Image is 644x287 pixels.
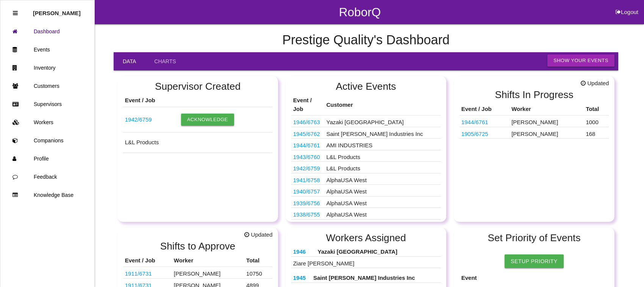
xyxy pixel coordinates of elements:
[505,254,563,268] a: Setup Priority
[123,241,273,252] h2: Shifts to Approve
[460,127,510,139] td: 10301666
[0,22,94,41] a: Dashboard
[291,232,441,243] h2: Workers Assigned
[324,139,441,150] td: AMI INDUSTRIES
[291,185,325,197] td: K13360
[291,127,325,139] td: 68375451AE/50AE, 68483789AE,88AE
[123,267,273,279] tr: F17630B
[291,139,325,150] td: 21018663
[123,94,179,107] th: Event / Job
[584,115,609,127] td: 1000
[293,165,320,172] a: 1942/6759
[291,115,325,127] td: L1M8 10C666 GF
[145,52,185,70] a: Charts
[291,150,325,162] td: 68545120AD/121AD (537369 537371)
[324,150,441,162] td: L&L Products
[460,232,609,243] h2: Set Priority of Events
[293,154,320,160] a: 1943/6760
[291,246,316,256] th: L1M8 10C666 GF
[114,52,145,70] a: Data
[324,185,441,197] td: AlphaUSA West
[244,254,272,267] th: Total
[291,256,441,268] td: Ziare [PERSON_NAME]
[293,142,320,148] a: 1944/6761
[324,196,441,208] td: AlphaUSA West
[461,131,488,137] a: 1905/6725
[291,219,325,231] td: K9250H
[581,79,609,88] span: Updated
[291,81,441,92] h2: Active Events
[0,131,94,150] a: Companions
[291,196,325,208] td: S2050-00
[291,162,325,173] td: 68232622AC-B
[293,200,320,206] a: 1939/6756
[510,103,584,115] th: Worker
[172,267,244,279] td: [PERSON_NAME]
[0,77,94,95] a: Customers
[324,173,441,185] td: AlphaUSA West
[293,131,320,137] a: 1945/6762
[324,127,441,139] td: Saint [PERSON_NAME] Industries Inc
[0,59,94,77] a: Inventory
[293,211,320,218] a: 1938/6755
[172,254,244,267] th: Worker
[33,4,81,16] p: Rosie Blandino
[291,272,311,282] th: 68375451AE/50AE, 68483789AE,88AE
[181,114,234,126] button: Acknowledge
[291,94,325,115] th: Event / Job
[510,115,584,127] td: [PERSON_NAME]
[293,248,306,255] a: 1946
[0,150,94,168] a: Profile
[0,95,94,113] a: Supervisors
[293,177,320,183] a: 1941/6758
[293,188,320,195] a: 1940/6757
[584,103,609,115] th: Total
[324,208,441,220] td: AlphaUSA West
[460,115,510,127] td: 21018663
[123,133,273,153] td: L&L Products
[291,173,325,185] td: S1873
[123,254,172,267] th: Event / Job
[293,119,320,125] a: 1946/6763
[123,81,273,92] h2: Supervisor Created
[324,162,441,173] td: L&L Products
[460,127,609,139] tr: 10301666
[114,33,618,47] h4: Prestige Quality 's Dashboard
[123,107,179,132] td: 68232622AC-B
[293,275,306,281] a: 1945
[547,55,614,67] button: Show Your Events
[125,270,152,277] a: 1911/6731
[324,219,441,231] td: AlphaUSA West
[316,246,441,256] th: Yazaki [GEOGRAPHIC_DATA]
[311,272,441,282] th: Saint [PERSON_NAME] Industries Inc
[324,94,441,115] th: Customer
[0,41,94,59] a: Events
[510,127,584,139] td: [PERSON_NAME]
[0,168,94,186] a: Feedback
[0,186,94,204] a: Knowledge Base
[460,103,510,115] th: Event / Job
[584,127,609,139] td: 168
[244,231,272,239] span: Updated
[460,115,609,127] tr: 21018663
[324,115,441,127] td: Yazaki [GEOGRAPHIC_DATA]
[244,267,272,279] td: 10750
[460,89,609,100] h2: Shifts In Progress
[0,113,94,131] a: Workers
[291,208,325,220] td: BA1194-02
[461,119,488,125] a: 1944/6761
[13,4,18,22] div: Close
